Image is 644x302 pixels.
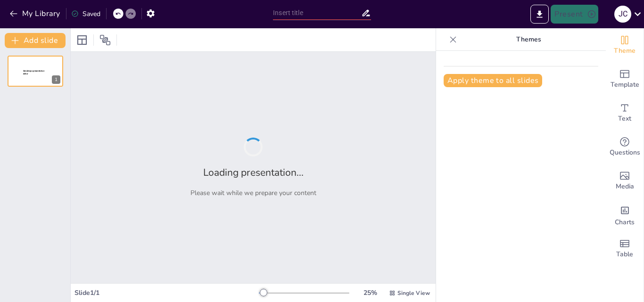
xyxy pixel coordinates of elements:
[616,181,634,192] span: Media
[203,166,304,179] h2: Loading presentation...
[615,217,635,228] span: Charts
[444,74,542,87] button: Apply theme to all slides
[8,56,63,87] div: 1
[551,5,598,24] button: Present
[71,9,100,18] div: Saved
[99,34,111,46] span: Position
[606,232,644,266] div: Add a table
[7,6,64,21] button: My Library
[190,188,316,197] p: Please wait while we prepare your content
[614,5,631,24] button: J C
[273,6,361,20] input: Insert title
[611,80,639,90] span: Template
[74,33,90,48] div: Layout
[530,5,549,24] button: Export to PowerPoint
[610,147,640,158] span: Questions
[606,164,644,198] div: Add images, graphics, shapes or video
[397,289,430,297] span: Single View
[616,249,633,260] span: Table
[606,62,644,96] div: Add ready made slides
[618,114,631,124] span: Text
[606,130,644,164] div: Get real-time input from your audience
[614,46,636,56] span: Theme
[23,70,44,75] span: Sendsteps presentation editor
[52,75,60,84] div: 1
[606,96,644,130] div: Add text boxes
[606,28,644,62] div: Change the overall theme
[5,33,66,48] button: Add slide
[359,288,381,297] div: 25 %
[614,6,631,23] div: J C
[461,28,596,51] p: Themes
[74,288,259,297] div: Slide 1 / 1
[606,198,644,232] div: Add charts and graphs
